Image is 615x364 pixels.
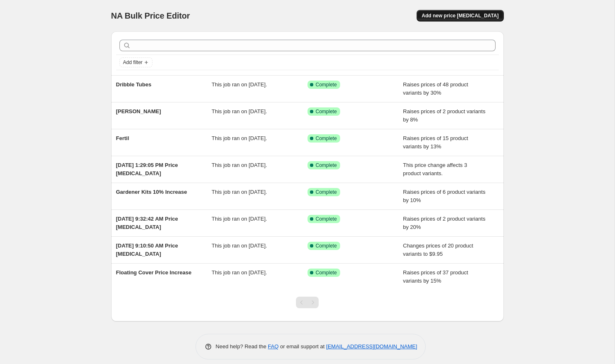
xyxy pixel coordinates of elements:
span: Complete [316,162,337,169]
span: Raises prices of 15 product variants by 13% [403,135,468,150]
span: This job ran on [DATE]. [212,269,267,276]
span: [DATE] 9:32:42 AM Price [MEDICAL_DATA] [116,216,178,230]
span: Complete [316,108,337,115]
span: Raises prices of 37 product variants by 15% [403,269,468,284]
span: This job ran on [DATE]. [212,162,267,168]
span: Floating Cover Price Increase [116,269,192,276]
span: Need help? Read the [216,343,268,350]
a: FAQ [268,343,279,350]
span: Raises prices of 2 product variants by 20% [403,216,485,230]
span: Complete [316,243,337,249]
span: Raises prices of 2 product variants by 8% [403,108,485,123]
span: Changes prices of 20 product variants to $9.95 [403,243,473,257]
span: NA Bulk Price Editor [111,11,190,20]
span: This job ran on [DATE]. [212,216,267,222]
span: This job ran on [DATE]. [212,243,267,249]
span: Complete [316,269,337,276]
span: Fertil [116,135,129,141]
span: This price change affects 3 product variants. [403,162,467,176]
span: Complete [316,135,337,142]
span: Complete [316,216,337,222]
span: Add new price [MEDICAL_DATA] [422,12,498,19]
span: Complete [316,189,337,195]
button: Add new price [MEDICAL_DATA] [417,10,503,21]
span: This job ran on [DATE]. [212,135,267,141]
span: Dribble Tubes [116,81,152,88]
nav: Pagination [296,297,319,308]
span: Raises prices of 6 product variants by 10% [403,189,485,203]
span: This job ran on [DATE]. [212,189,267,195]
button: Add filter [119,57,153,67]
span: or email support at [279,343,326,350]
span: Raises prices of 48 product variants by 30% [403,81,468,96]
span: This job ran on [DATE]. [212,81,267,88]
span: [PERSON_NAME] [116,108,161,114]
a: [EMAIL_ADDRESS][DOMAIN_NAME] [326,343,417,350]
span: Complete [316,81,337,88]
span: [DATE] 1:29:05 PM Price [MEDICAL_DATA] [116,162,178,176]
span: [DATE] 9:10:50 AM Price [MEDICAL_DATA] [116,243,178,257]
span: This job ran on [DATE]. [212,108,267,114]
span: Gardener Kits 10% Increase [116,189,187,195]
span: Add filter [123,59,143,66]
